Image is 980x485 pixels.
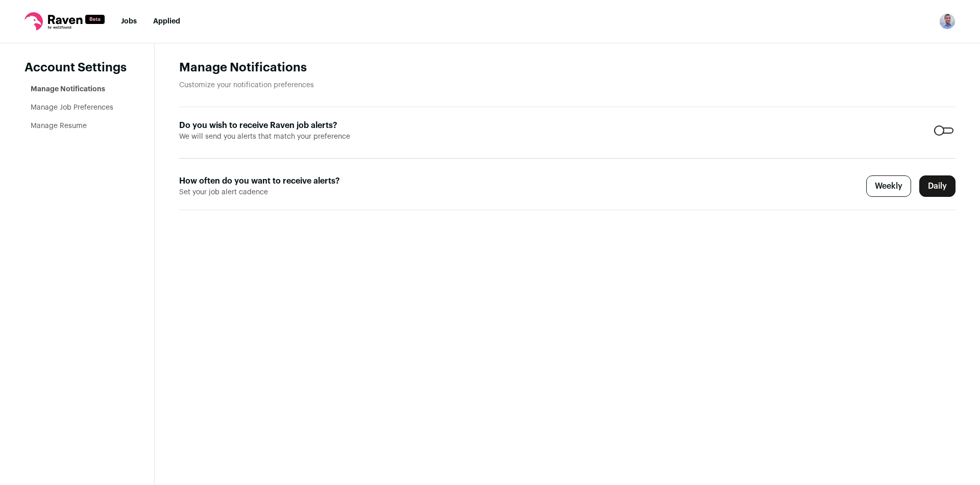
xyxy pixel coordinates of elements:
[31,122,87,130] a: Manage Resume
[153,18,180,25] a: Applied
[31,86,105,93] a: Manage Notifications
[179,187,434,197] span: Set your job alert cadence
[939,13,955,30] button: Open dropdown
[919,175,955,197] label: Daily
[179,80,955,90] p: Customize your notification preferences
[179,119,434,132] label: Do you wish to receive Raven job alerts?
[179,60,955,76] h1: Manage Notifications
[866,175,911,197] label: Weekly
[24,60,130,76] header: Account Settings
[121,18,137,25] a: Jobs
[31,104,113,111] a: Manage Job Preferences
[179,132,434,142] span: We will send you alerts that match your preference
[179,175,434,187] label: How often do you want to receive alerts?
[939,13,955,30] img: 10289794-medium_jpg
